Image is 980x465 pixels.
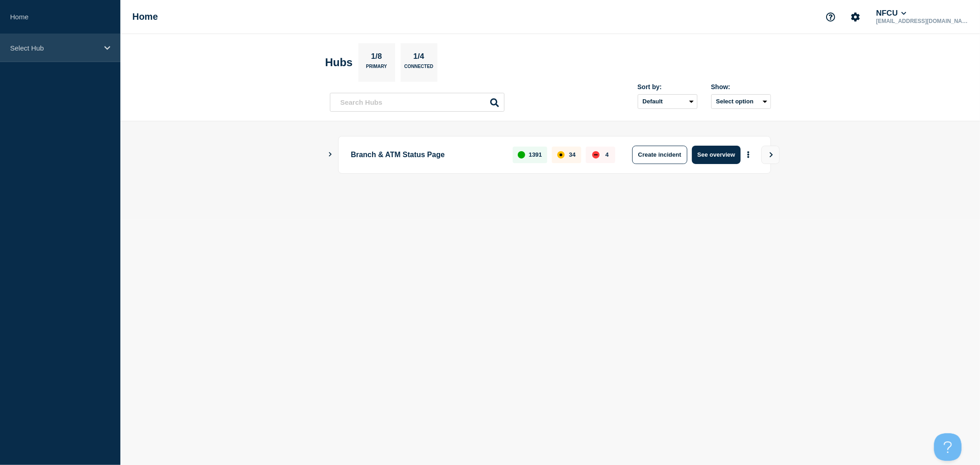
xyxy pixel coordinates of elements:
button: Select option [711,94,771,109]
p: 1/8 [368,52,385,64]
div: Show: [711,83,771,91]
p: Select Hub [10,44,98,52]
p: 1/4 [410,52,428,64]
button: See overview [692,146,741,164]
iframe: Help Scout Beacon - Open [934,433,962,461]
p: 4 [606,151,609,158]
p: 1391 [529,151,542,158]
button: More actions [742,146,754,163]
button: View [761,146,780,164]
p: 34 [569,151,575,158]
p: [EMAIL_ADDRESS][DOMAIN_NAME] [874,18,970,24]
h1: Home [132,11,158,22]
button: Create incident [632,146,687,164]
button: Support [821,7,840,27]
button: Show Connected Hubs [328,151,333,158]
p: Branch & ATM Status Page [351,146,503,164]
select: Sort by [638,94,697,109]
div: down [592,151,600,159]
input: Search Hubs [330,93,504,112]
div: up [518,151,525,159]
button: NFCU [874,9,908,18]
div: Sort by: [638,83,697,91]
p: Connected [404,64,433,74]
h2: Hubs [325,56,353,69]
button: Account settings [846,7,865,27]
div: affected [557,151,565,159]
p: Primary [366,64,387,74]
